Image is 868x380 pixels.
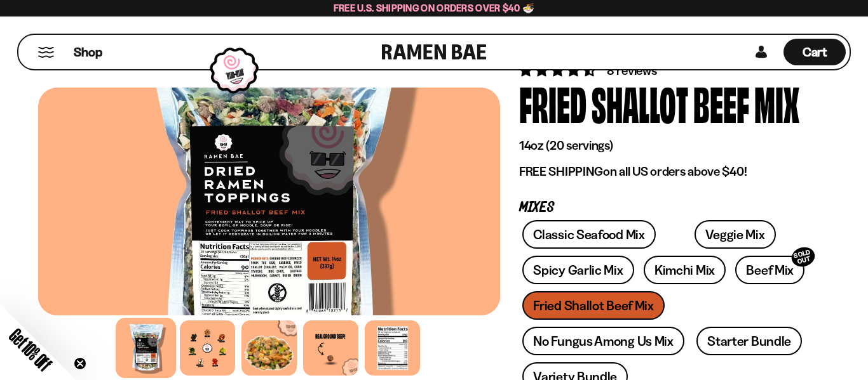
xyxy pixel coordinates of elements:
[74,357,86,370] button: Close teaser
[519,79,587,127] div: Fried
[803,44,827,60] span: Cart
[592,79,688,127] div: Shallot
[74,39,102,65] a: Shop
[783,35,846,69] a: Cart
[644,256,726,284] a: Kimchi Mix
[519,164,603,179] strong: FREE SHIPPING
[522,220,655,249] a: Classic Seafood Mix
[519,138,811,154] p: 14oz (20 servings)
[522,327,684,355] a: No Fungus Among Us Mix
[789,245,817,270] div: SOLD OUT
[519,164,811,180] p: on all US orders above $40!
[334,2,535,14] span: Free U.S. Shipping on Orders over $40 🍜
[519,202,811,214] p: Mixes
[74,44,102,61] span: Shop
[695,220,776,249] a: Veggie Mix
[735,256,804,284] a: Beef MixSOLD OUT
[754,79,799,127] div: Mix
[522,256,634,284] a: Spicy Garlic Mix
[696,327,802,355] a: Starter Bundle
[37,47,55,58] button: Mobile Menu Trigger
[693,79,749,127] div: Beef
[6,325,55,374] span: Get 10% Off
